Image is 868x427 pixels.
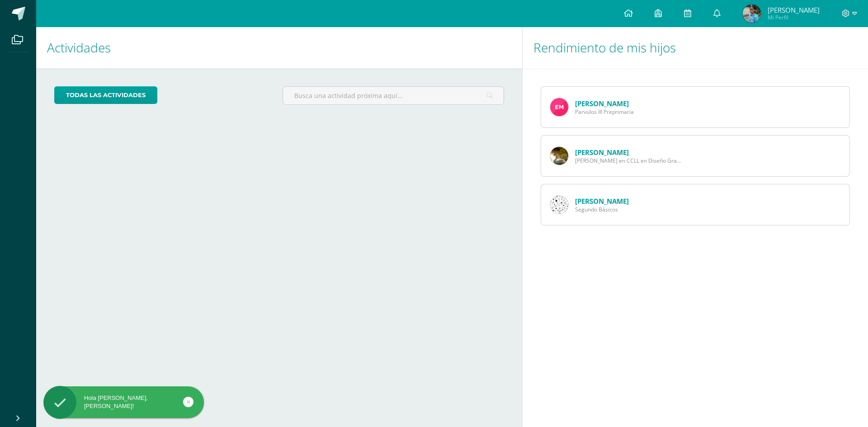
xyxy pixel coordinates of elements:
[550,147,568,165] img: fa7fc297984d1ef3662c52a5d17172aa.png
[575,108,634,116] span: Parvulos III Preprimaria
[43,394,204,410] div: Hola [PERSON_NAME], [PERSON_NAME]!
[533,27,857,68] h1: Rendimiento de mis hijos
[575,99,629,108] a: [PERSON_NAME]
[54,86,157,104] a: todas las Actividades
[575,148,629,157] a: [PERSON_NAME]
[768,5,820,14] span: [PERSON_NAME]
[768,14,820,21] span: Mi Perfil
[575,197,629,206] a: [PERSON_NAME]
[575,157,684,164] span: [PERSON_NAME] en CCLL en Diseño Grafico
[47,27,511,68] h1: Actividades
[575,206,629,213] span: Segundo Básicos
[550,196,568,214] img: 9e61123ef1628583a6664bb320a0e6d0.png
[743,5,761,23] img: 54f2d3d58e14b06f43622d97aa90b093.png
[550,98,568,116] img: e66ed812628dbfd2c4c5997494f161f0.png
[283,87,503,104] input: Busca una actividad próxima aquí...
